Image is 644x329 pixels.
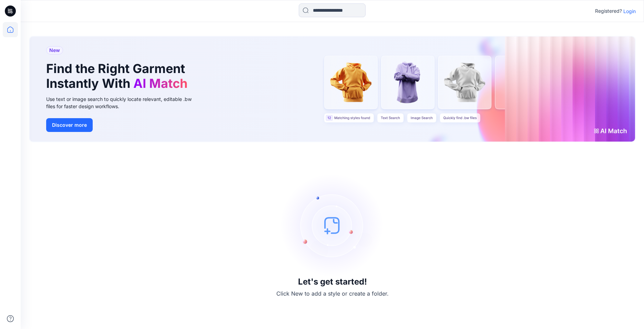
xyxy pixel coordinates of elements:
img: empty-state-image.svg [281,174,384,277]
h1: Find the Right Garment Instantly With [46,61,191,91]
div: Use text or image search to quickly locate relevant, editable .bw files for faster design workflows. [46,95,201,110]
span: AI Match [133,76,187,91]
button: Discover more [46,118,93,132]
h3: Let's get started! [298,277,367,287]
p: Click New to add a style or create a folder. [276,289,389,298]
p: Registered? [595,7,622,15]
span: New [49,46,60,54]
p: Login [623,8,636,15]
